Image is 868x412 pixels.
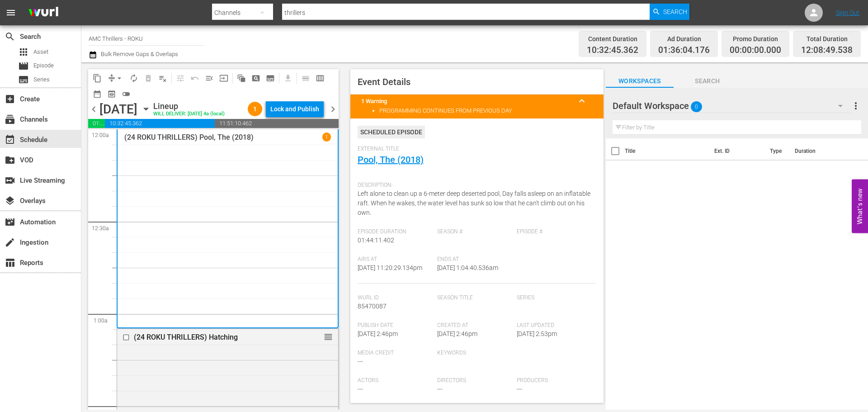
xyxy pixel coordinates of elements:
[358,76,410,87] span: Event Details
[358,330,398,337] span: [DATE] 2:46pm
[270,101,319,117] div: Lock and Publish
[124,133,254,142] p: (24 ROKU THRILLERS) Pool, The (2018)
[836,9,859,16] a: Sign Out
[33,75,50,84] span: Series
[237,74,246,83] span: auto_awesome_motion_outlined
[517,322,592,329] span: Last Updated
[5,134,15,145] span: Schedule
[313,71,327,85] span: Week Calendar View
[358,385,363,393] span: ---
[437,385,443,393] span: ---
[358,256,433,263] span: Airs At
[115,74,124,83] span: arrow_drop_down
[613,93,851,118] div: Default Workspace
[789,138,844,164] th: Duration
[231,69,249,87] span: Refresh All Search Blocks
[93,74,102,83] span: content_copy
[248,105,262,113] span: 1
[107,90,116,99] span: preview_outlined
[437,377,512,384] span: Directors
[730,45,781,56] span: 00:00:00.000
[437,322,512,329] span: Created At
[358,294,433,302] span: Wurl Id
[358,126,425,138] div: Scheduled Episode
[217,71,231,85] span: Update Metadata from Key Asset
[691,97,702,116] span: 0
[156,71,170,85] span: Clear Lineup
[93,90,102,99] span: date_range_outlined
[88,119,105,128] span: 01:36:04.176
[606,76,674,87] span: Workspaces
[5,7,16,18] span: menu
[107,74,116,83] span: compress
[517,330,557,337] span: [DATE] 2:53pm
[587,33,638,45] div: Content Duration
[327,104,339,115] span: chevron_right
[358,322,433,329] span: Publish Date
[358,154,424,165] a: Pool, The (2018)
[801,33,853,45] div: Total Duration
[5,237,15,248] span: Ingestion
[658,45,710,56] span: 01:36:04.176
[324,332,333,341] button: reorder
[517,377,592,384] span: Producers
[33,47,48,57] span: Asset
[764,138,789,164] th: Type
[18,47,29,57] span: Asset
[278,69,295,87] span: Download as CSV
[361,98,571,104] title: 1 Warning
[18,61,29,71] span: Episode
[251,74,260,83] span: pageview_outlined
[358,146,592,153] span: External Title
[517,385,522,393] span: ---
[379,107,593,114] li: PROGRAMMING CONTINUES FROM PREVIOUS DAY
[88,104,99,115] span: chevron_left
[266,101,324,117] button: Lock and Publish
[437,228,512,236] span: Season #
[5,195,15,206] span: Overlays
[437,264,498,271] span: [DATE] 1:04:40.536am
[5,114,15,125] span: Channels
[587,45,638,56] span: 10:32:45.362
[5,217,15,227] span: Automation
[663,4,687,20] span: Search
[134,333,293,341] div: (24 ROKU THRILLERS) Hatching
[437,350,512,357] span: Keywords
[358,228,433,236] span: Episode Duration
[5,31,15,42] span: Search
[437,294,512,302] span: Season Title
[22,2,65,24] img: ans4CAIJ8jUAAAAAAAAAAAAAAAAAAAAAAAAgQb4GAAAAAAAAAAAAAAAAAAAAAAAAJMjXAAAAAAAAAAAAAAAAAAAAAAAAgAT5G...
[205,74,214,83] span: menu_open
[316,74,325,83] span: calendar_view_week_outlined
[517,294,592,302] span: Series
[105,119,215,128] span: 10:32:45.362
[358,182,592,189] span: Description:
[153,111,225,117] div: WILL DELIVER: [DATE] 4a (local)
[153,101,225,111] div: Lineup
[5,155,15,166] span: VOD
[324,332,333,342] span: reorder
[170,69,188,87] span: Customize Events
[358,237,394,244] span: 01:44:11.402
[674,76,741,87] span: Search
[358,303,387,310] span: 85470087
[358,264,422,271] span: [DATE] 11:20:29.134pm
[658,33,710,45] div: Ad Duration
[158,74,167,83] span: playlist_remove_outlined
[249,71,263,85] span: Create Search Block
[99,102,137,117] div: [DATE]
[850,100,861,111] span: more_vert
[18,74,29,85] span: Series
[129,74,138,83] span: autorenew_outlined
[5,94,15,104] span: Create
[119,87,133,101] span: 24 hours Lineup View is OFF
[127,71,141,85] span: Loop Content
[358,350,433,357] span: Media Credit
[263,71,278,85] span: Create Series Block
[358,377,433,384] span: Actors
[90,87,104,101] span: Month Calendar View
[709,138,764,164] th: Ext. ID
[33,61,54,70] span: Episode
[650,4,689,20] button: Search
[99,51,178,57] span: Bulk Remove Gaps & Overlaps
